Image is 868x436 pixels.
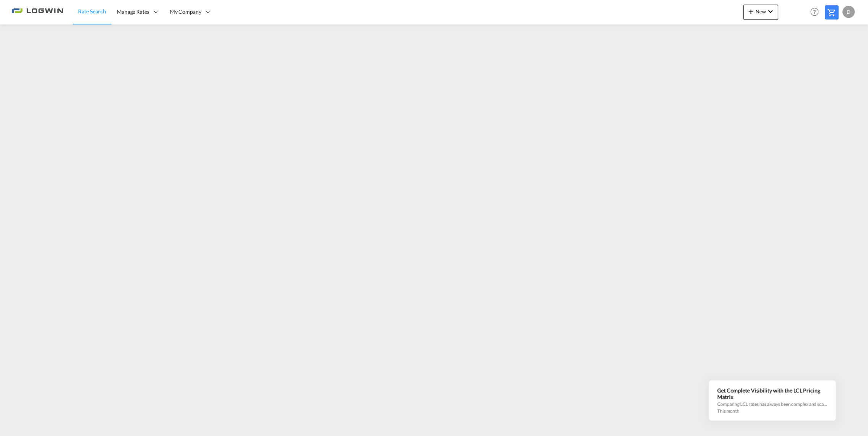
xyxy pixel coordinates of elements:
span: New [746,8,775,15]
img: 2761ae10d95411efa20a1f5e0282d2d7.png [11,3,63,21]
md-icon: icon-chevron-down [766,7,775,16]
button: icon-plus 400-fgNewicon-chevron-down [743,5,778,20]
md-icon: icon-plus 400-fg [746,7,755,16]
div: D [842,6,855,18]
span: Rate Search [78,8,106,15]
span: My Company [170,8,201,16]
span: Manage Rates [117,8,149,16]
span: Help [808,5,821,18]
div: Help [808,5,825,19]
